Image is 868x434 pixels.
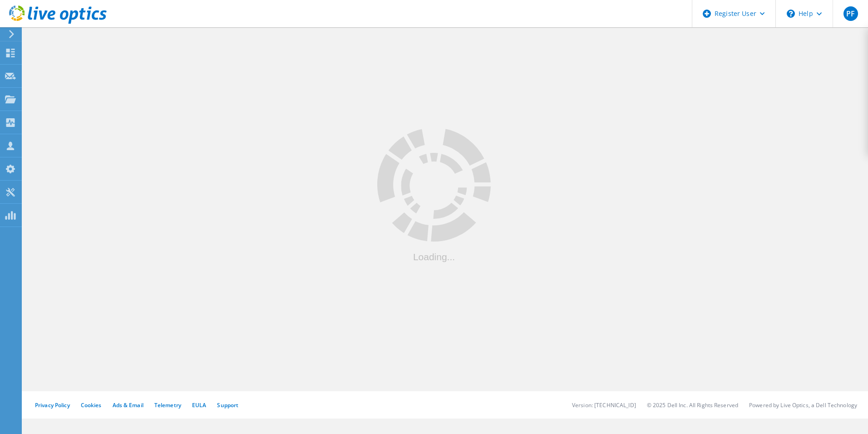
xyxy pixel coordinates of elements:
[647,401,738,409] li: © 2025 Dell Inc. All Rights Reserved
[749,401,857,409] li: Powered by Live Optics, a Dell Technology
[113,401,143,409] a: Ads & Email
[192,401,206,409] a: EULA
[154,401,181,409] a: Telemetry
[217,401,238,409] a: Support
[35,401,70,409] a: Privacy Policy
[9,19,107,25] a: Live Optics Dashboard
[81,401,102,409] a: Cookies
[572,401,636,409] li: Version: [TECHNICAL_ID]
[787,10,795,18] svg: \n
[377,252,491,262] div: Loading...
[846,10,855,17] span: PF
